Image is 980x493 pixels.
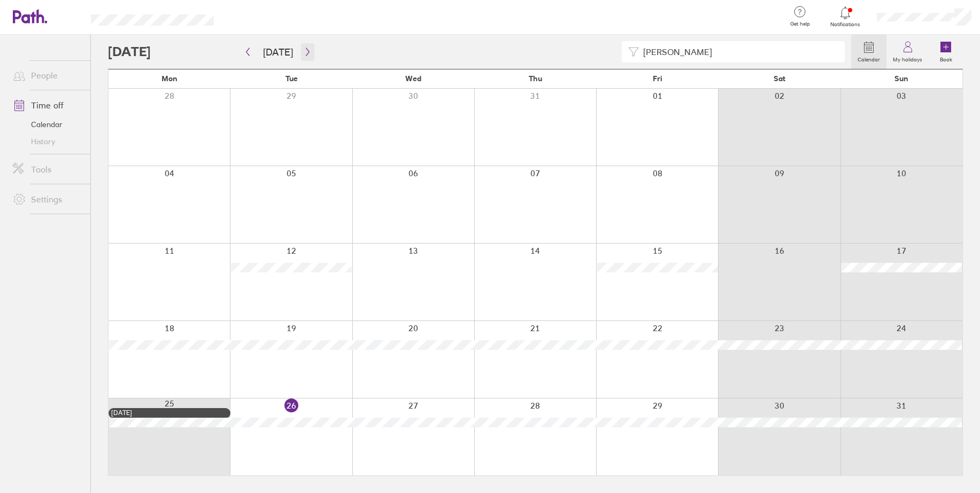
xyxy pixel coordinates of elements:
[111,409,228,417] div: [DATE]
[886,53,929,63] label: My holidays
[894,74,908,83] span: Sun
[254,43,302,61] button: [DATE]
[405,74,421,83] span: Wed
[639,42,838,62] input: Filter by employee
[285,74,298,83] span: Tue
[4,189,90,210] a: Settings
[929,35,963,69] a: Book
[4,65,90,86] a: People
[161,74,178,83] span: Mon
[774,74,785,83] span: Sat
[828,5,863,28] a: Notifications
[783,21,817,27] span: Get help
[851,53,886,63] label: Calendar
[828,21,863,28] span: Notifications
[933,53,959,63] label: Book
[4,116,90,133] a: Calendar
[4,133,90,150] a: History
[4,95,90,116] a: Time off
[886,35,929,69] a: My holidays
[851,35,886,69] a: Calendar
[529,74,542,83] span: Thu
[4,159,90,180] a: Tools
[653,74,662,83] span: Fri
